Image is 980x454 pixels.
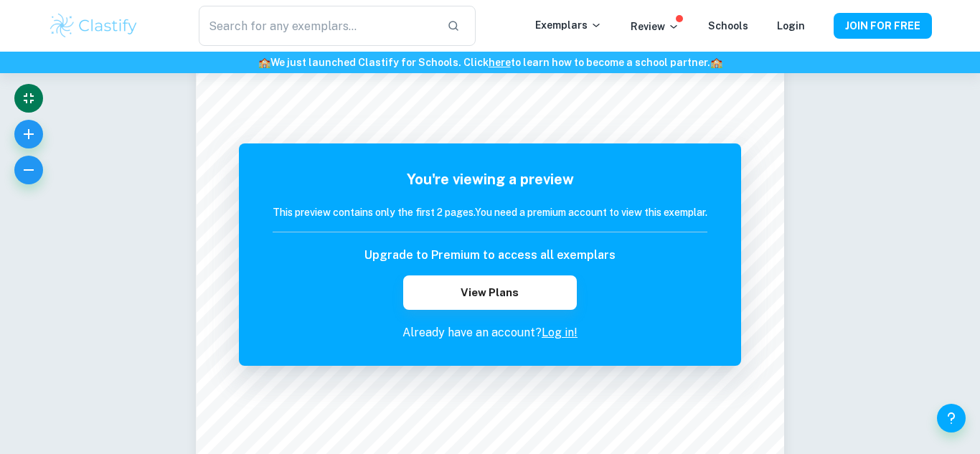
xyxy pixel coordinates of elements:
[535,17,602,33] p: Exemplars
[489,57,511,68] a: here
[777,20,805,32] a: Login
[403,275,577,310] button: View Plans
[834,13,932,39] button: JOIN FOR FREE
[708,20,748,32] a: Schools
[542,326,578,339] a: Log in!
[48,11,139,40] img: Clastify logo
[273,204,707,220] h6: This preview contains only the first 2 pages. You need a premium account to view this exemplar.
[364,247,616,264] h6: Upgrade to Premium to access all exemplars
[258,57,270,68] span: 🏫
[631,19,679,34] p: Review
[14,84,43,113] button: Exit fullscreen
[937,404,966,432] button: Help and Feedback
[273,324,707,341] p: Already have an account?
[3,55,977,70] h6: We just launched Clastify for Schools. Click to learn how to become a school partner.
[199,6,435,46] input: Search for any exemplars...
[273,169,707,190] h5: You're viewing a preview
[710,57,722,68] span: 🏫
